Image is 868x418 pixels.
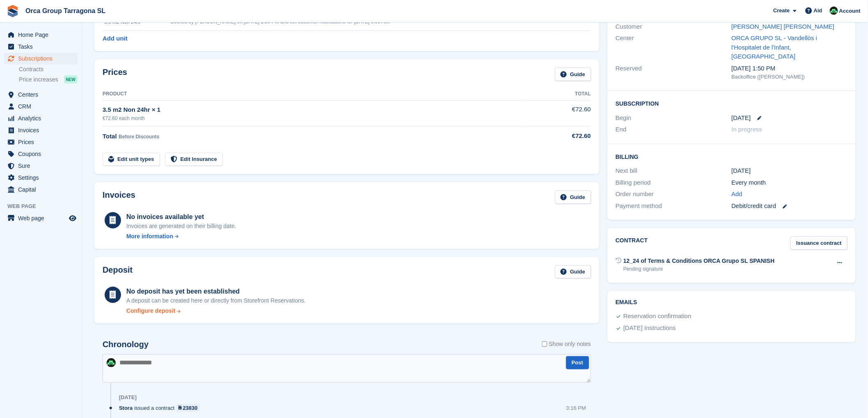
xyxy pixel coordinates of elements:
[814,7,822,14] font: Aid
[555,190,591,204] a: Guide
[616,190,654,197] font: Order number
[616,202,662,209] font: Payment method
[624,324,676,331] font: [DATE] Instructions
[18,103,31,110] font: CRM
[4,89,78,100] a: menu
[731,179,766,186] font: Every month
[103,91,127,97] font: Product
[18,139,34,145] font: Prices
[103,35,128,42] font: Add unit
[19,76,58,83] font: Price increases
[4,53,78,64] a: menu
[18,115,41,122] font: Analytics
[4,184,78,195] a: menu
[103,265,132,274] font: Deposit
[624,266,663,272] font: Pending signature
[570,269,585,275] font: Guide
[4,172,78,183] a: menu
[555,265,591,279] a: Guide
[103,133,117,140] font: Total
[126,307,306,315] a: Configure deposit
[616,179,651,186] font: Billing period
[731,126,762,133] font: In progress
[126,233,173,240] font: More information
[796,240,842,246] font: Issuance contract
[103,106,160,113] font: 3.5 m2 Non 24hr × 1
[731,190,742,197] font: Add
[566,405,586,411] font: 3:16 PM
[616,65,642,72] font: Reserved
[616,34,634,41] font: Center
[183,405,198,411] font: 23830
[18,127,39,133] font: Invoices
[616,114,631,121] font: Begin
[18,32,48,38] font: Home Page
[7,203,36,209] font: Web page
[570,71,585,77] font: Guide
[616,126,627,133] font: End
[126,232,236,241] a: More information
[542,340,547,348] input: Show only notes
[731,114,751,121] font: [DATE]
[575,91,591,97] font: Total
[731,23,834,30] font: [PERSON_NAME] [PERSON_NAME]
[103,340,148,349] font: Chronology
[4,101,78,112] a: menu
[107,358,116,367] img: Tania
[18,151,41,157] font: Coupons
[180,156,217,162] font: Edit Insurance
[66,77,75,82] font: NEW
[616,299,637,305] font: Emails
[18,174,39,181] font: Settings
[18,91,38,98] font: Centers
[18,163,30,169] font: Sure
[731,65,775,72] font: [DATE] 1:50 PM
[103,68,127,77] font: Prices
[4,124,78,136] a: menu
[126,297,306,304] font: A deposit can be created here or directly from Storefront Reservations.
[4,113,78,124] a: menu
[119,405,132,411] font: Stora
[103,115,145,121] font: €72.60 each month
[19,66,78,73] a: Contracts
[616,100,659,107] font: Subscription
[731,74,805,80] font: Backoffice ([PERSON_NAME])
[4,41,78,52] a: menu
[4,212,78,224] a: menu
[18,43,33,50] font: Tasks
[104,19,141,25] font: 3.5 m2 Non 24hr
[839,8,861,14] font: Account
[566,356,589,370] button: Post
[731,202,776,209] font: Debit/credit card
[572,106,591,113] font: €72.60
[616,23,642,30] font: Customer
[117,156,154,162] font: Edit unit types
[119,394,137,400] font: [DATE]
[549,341,591,347] font: Show only notes
[4,29,78,41] a: menu
[126,213,204,220] font: No invoices available yet
[126,288,240,295] font: No deposit has yet been established
[18,55,53,62] font: Subscriptions
[126,307,176,314] font: Configure deposit
[126,223,236,229] font: Invoices are generated on their billing date.
[4,148,78,160] a: menu
[7,5,19,17] img: stora-icon-8386f47178a22dfd0bd8f6a31ec36ba5ce8667c1dd55bd0f319d3a0aa187defe.svg
[19,75,78,84] a: Price increases NEW
[773,7,790,14] font: Create
[616,154,639,160] font: Billing
[103,34,128,43] a: Add unit
[4,160,78,172] a: menu
[616,237,648,244] font: Contract
[570,194,585,200] font: Guide
[624,312,692,319] font: Reservation confirmation
[18,186,36,193] font: Capital
[68,213,78,223] a: Store Preview
[731,113,751,123] time: 2025-10-02 23:00:00 UTC
[4,136,78,148] a: menu
[572,132,591,139] font: €72.60
[572,359,583,366] font: Post
[19,66,43,72] font: Contracts
[119,134,159,140] font: Before Discounts
[555,68,591,81] a: Guide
